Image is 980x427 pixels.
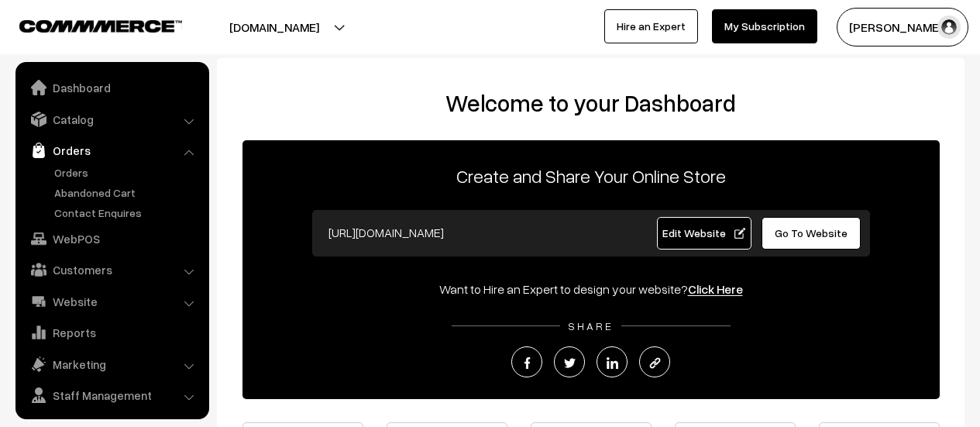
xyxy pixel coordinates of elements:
[19,350,204,378] a: Marketing
[19,256,204,284] a: Customers
[662,226,745,239] span: Edit Website
[775,226,848,239] span: Go To Website
[50,205,204,221] a: Contact Enquires
[19,105,204,133] a: Catalog
[232,89,949,117] h2: Welcome to your Dashboard
[560,319,621,332] span: SHARE
[688,281,743,297] a: Click Here
[762,217,861,250] a: Go To Website
[19,15,155,34] a: COMMMERCE
[19,381,204,409] a: Staff Management
[19,319,204,346] a: Reports
[50,184,204,201] a: Abandoned Cart
[19,225,204,253] a: WebPOS
[19,136,204,164] a: Orders
[837,8,968,46] button: [PERSON_NAME]
[175,8,373,46] button: [DOMAIN_NAME]
[19,74,204,102] a: Dashboard
[19,288,204,315] a: Website
[242,162,940,190] p: Create and Share Your Online Store
[604,9,698,43] a: Hire an Expert
[19,20,182,32] img: COMMMERCE
[657,217,751,250] a: Edit Website
[712,9,817,43] a: My Subscription
[50,164,204,181] a: Orders
[937,15,961,39] img: user
[242,280,940,298] div: Want to Hire an Expert to design your website?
